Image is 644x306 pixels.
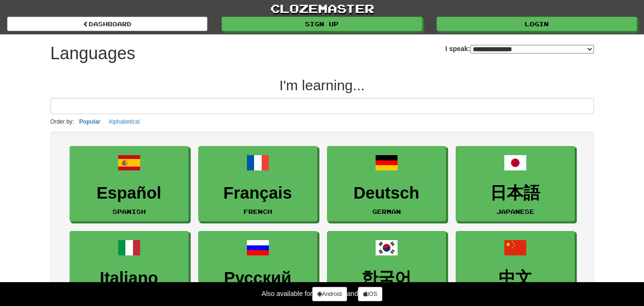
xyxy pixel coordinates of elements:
h3: Deutsch [332,184,441,202]
a: EspañolSpanish [70,146,189,222]
h2: I'm learning... [51,77,594,93]
small: Order by: [51,118,74,125]
a: Sign up [222,17,422,31]
h3: Español [75,184,184,202]
small: French [244,208,272,215]
button: Popular [76,116,103,127]
h3: 中文 [461,269,570,287]
a: dashboard [7,17,207,31]
h3: Français [204,184,312,202]
small: German [372,208,401,215]
button: Alphabetical [106,116,143,127]
h3: 日本語 [461,184,570,202]
a: Android [312,287,347,301]
select: I speak: [470,45,594,53]
small: Spanish [112,208,146,215]
h1: Languages [51,44,135,63]
a: iOS [358,287,382,301]
small: Japanese [496,208,534,215]
a: Login [437,17,637,31]
a: FrançaisFrench [198,146,317,222]
a: DeutschGerman [327,146,446,222]
h3: 한국어 [332,269,441,287]
a: 日本語Japanese [456,146,575,222]
h3: Italiano [75,269,184,287]
h3: Русский [204,269,312,287]
label: I speak: [445,44,593,53]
